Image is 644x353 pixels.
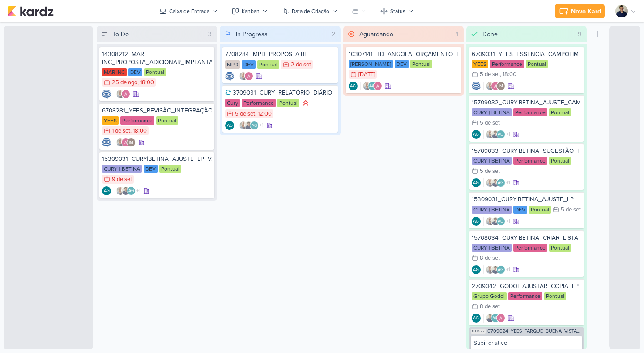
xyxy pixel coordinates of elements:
div: Criador(a): Aline Gimenez Graciano [349,82,358,90]
div: CURY | BETINA [472,108,512,116]
img: Iara Santos [239,121,248,130]
div: Criador(a): Caroline Traven De Andrade [472,82,481,90]
div: Colaboradores: Iara Santos, Aline Gimenez Graciano, Alessandra Gomes [360,82,382,90]
div: MAR INC [102,68,127,76]
img: Caroline Traven De Andrade [225,72,234,81]
div: , 18:00 [137,80,154,86]
img: Levy Pessoa [491,130,500,139]
img: Alessandra Gomes [121,90,130,99]
div: Performance [513,157,547,165]
div: 10307141_TD_ANGOLA_ORÇAMENTO_DEV_SITE_ANGOLA [349,50,458,58]
img: Levy Pessoa [491,265,500,274]
div: Criador(a): Caroline Traven De Andrade [102,90,111,99]
p: AG [473,220,479,224]
div: Aline Gimenez Graciano [496,130,505,139]
img: Iara Santos [116,138,125,147]
img: Iara Santos [486,217,495,226]
button: Novo Kard [555,4,605,18]
div: Colaboradores: Iara Santos, Levy Pessoa, Aline Gimenez Graciano, Alessandra Gomes [483,178,510,187]
div: 8 de set [480,304,500,310]
div: 15708034_CURY|BETINA_CRIAR_LISTA_NEGATIVAÇÃO_BAIRROS [472,234,581,242]
div: Pontual [156,116,178,125]
div: Pontual [257,60,279,69]
p: AG [473,268,479,272]
div: Pontual [544,292,566,300]
div: 1 de set [112,128,130,134]
div: Criador(a): Aline Gimenez Graciano [102,186,111,195]
div: Pontual [159,165,181,173]
img: Alessandra Gomes [373,82,382,90]
img: Iara Santos [116,186,125,195]
div: Aline Gimenez Graciano [102,186,111,195]
div: 8 de set [480,255,500,261]
div: Pontual [549,244,571,252]
div: DEV [395,60,409,68]
div: DEV [128,68,142,76]
div: Aline Gimenez Graciano [472,130,481,139]
div: 15709033_CURY|BETINA_SUGESTÃO_FUNIL [472,147,581,155]
div: CURY | BETINA [472,244,512,252]
div: [DATE] [358,72,375,77]
div: 6709031_YEES_ESSENCIA_CAMPOLIM_INTEGRAÇÃO_FORM [472,50,581,58]
img: Levy Pessoa [615,5,628,17]
div: 2 de set [291,62,311,68]
div: Aline Gimenez Graciano [368,82,377,90]
div: 5 de set [235,111,255,117]
div: 2709042_GODOI_AJUSTAR_COPIA_LP_VITAL [472,282,581,290]
div: Colaboradores: Iara Santos, Levy Pessoa, Aline Gimenez Graciano, Alessandra Gomes [237,121,264,130]
div: 5 de set [480,120,500,126]
div: Performance [120,116,154,125]
p: AG [473,181,479,185]
p: AG [252,124,257,128]
div: Pontual [549,108,571,116]
p: AG [350,84,356,89]
div: MPD [225,60,240,69]
img: Levy Pessoa [244,121,253,130]
span: 6709024_YEES_PARQUE_BUENA_VISTA_NOVA_CAMPANHA_TEASER_META [487,329,582,334]
div: Colaboradores: Iara Santos, Levy Pessoa, Aline Gimenez Graciano, Alessandra Gomes [483,130,510,139]
div: 7708284_MPD_PROPOSTA BI [225,50,335,58]
div: Criador(a): Caroline Traven De Andrade [225,72,234,81]
div: Pontual [526,60,548,68]
p: AG [498,133,503,137]
div: Aline Gimenez Graciano [472,217,481,226]
div: Performance [513,108,547,116]
img: Iara Santos [239,72,248,81]
div: , 18:00 [130,128,147,134]
div: Pontual [144,68,166,76]
div: Colaboradores: Iara Santos, Alessandra Gomes [114,90,130,99]
div: 15309031_CURY|BETINA_AJUSTE_LP_V.2 [102,155,212,163]
div: CURY | BETINA [472,206,512,214]
div: Criador(a): Aline Gimenez Graciano [472,178,481,187]
div: Isabella Machado Guimarães [127,138,136,147]
div: 5 de set [480,72,500,77]
div: , 18:00 [500,72,516,77]
img: Levy Pessoa [491,178,500,187]
div: Isabella Machado Guimarães [496,82,505,90]
div: Colaboradores: Levy Pessoa, Aline Gimenez Graciano, Alessandra Gomes [483,314,505,323]
div: Aline Gimenez Graciano [496,178,505,187]
div: Aline Gimenez Graciano [491,314,500,323]
div: Colaboradores: Iara Santos, Alessandra Gomes, Isabella Machado Guimarães [483,82,505,90]
div: Aline Gimenez Graciano [225,121,234,130]
img: Alessandra Gomes [491,82,500,90]
div: 3709031_CURY_RELATÓRIO_DIÁRIO_CAMPANHA_DIA"C"_SP [225,89,335,97]
span: CT1577 [471,329,486,334]
img: Iara Santos [116,90,125,99]
div: DEV [242,60,256,69]
img: kardz.app [7,6,54,17]
div: Colaboradores: Iara Santos, Alessandra Gomes [237,72,253,81]
img: Levy Pessoa [491,217,500,226]
div: Aline Gimenez Graciano [250,121,259,130]
p: AG [498,268,503,272]
img: Levy Pessoa [486,314,495,323]
div: Performance [242,99,276,107]
div: DEV [144,165,158,173]
span: +1 [505,179,510,186]
div: YEES [472,60,488,68]
div: Criador(a): Aline Gimenez Graciano [472,314,481,323]
p: IM [499,84,503,89]
div: 2 [328,30,339,39]
div: Criador(a): Caroline Traven De Andrade [102,138,111,147]
div: Criador(a): Aline Gimenez Graciano [472,265,481,274]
